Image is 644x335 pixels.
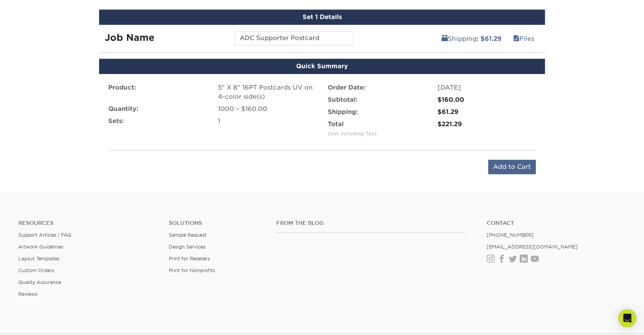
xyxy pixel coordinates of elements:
h4: Solutions [169,220,265,226]
a: Files [508,31,539,46]
div: Open Intercom Messenger [618,309,636,327]
span: shipping [442,35,448,42]
a: Shipping: $61.29 [437,31,506,46]
small: (not including Tax): [328,131,378,136]
a: Reviews [18,291,37,297]
div: 5" X 8" 16PT Postcards UV on 4-color side(s) [218,83,316,101]
a: Sample Request [169,232,207,238]
input: Add to Cart [488,160,536,174]
div: $221.29 [437,120,536,129]
label: Order Date: [328,83,365,92]
label: Total [328,120,378,138]
h4: Resources [18,220,157,226]
div: 1 [218,117,316,126]
label: Subtotal: [328,95,357,104]
a: [PHONE_NUMBER] [487,232,534,238]
iframe: Google Customer Reviews [2,312,65,332]
div: [DATE] [437,83,536,92]
a: Quality Assurance [18,279,61,285]
label: Product: [108,83,136,92]
a: Custom Orders [18,268,54,273]
span: files [513,35,519,42]
a: Design Services [169,244,205,250]
a: [EMAIL_ADDRESS][DOMAIN_NAME] [487,244,578,250]
div: 1000 – $160.00 [218,104,316,114]
label: Sets: [108,117,124,126]
label: Quantity: [108,104,138,114]
a: Artwork Guidelines [18,244,63,250]
label: Shipping: [328,107,358,117]
b: : $61.29 [477,35,501,42]
div: Set 1 Details [99,10,545,25]
div: Quick Summary [99,59,545,74]
h4: From the Blog [276,220,466,226]
a: Print for Nonprofits [169,268,215,273]
div: $160.00 [437,95,536,104]
div: $61.29 [437,107,536,117]
a: Contact [487,220,626,226]
a: Layout Templates [18,256,59,261]
a: Support Articles | FAQ [18,232,71,238]
strong: Job Name [105,32,154,43]
input: Enter a job name [235,31,353,45]
a: Print for Resellers [169,256,210,261]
